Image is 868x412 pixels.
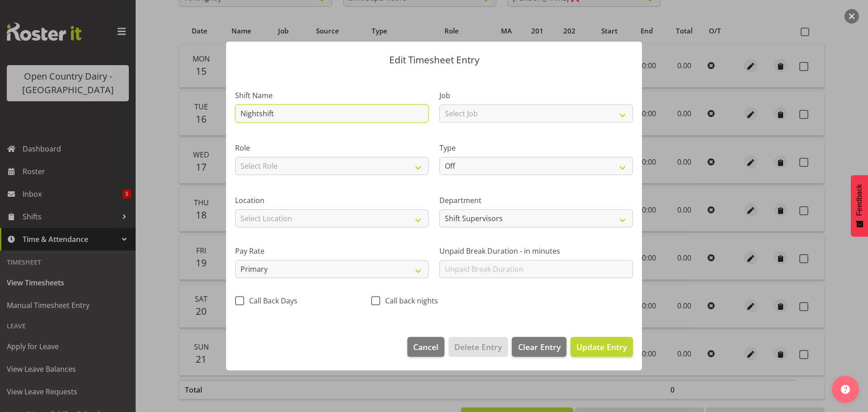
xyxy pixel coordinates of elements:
[439,142,633,153] label: Type
[512,337,566,357] button: Clear Entry
[855,184,863,216] span: Feedback
[407,337,444,357] button: Cancel
[454,341,502,353] span: Delete Entry
[439,90,633,101] label: Job
[571,337,633,357] button: Update Entry
[235,55,633,65] p: Edit Timesheet Entry
[448,337,508,357] button: Delete Entry
[518,341,561,353] span: Clear Entry
[439,260,633,278] input: Unpaid Break Duration
[439,195,633,206] label: Department
[235,195,429,206] label: Location
[235,90,429,101] label: Shift Name
[413,341,439,353] span: Cancel
[380,296,438,305] span: Call back nights
[851,175,868,237] button: Feedback - Show survey
[841,385,850,394] img: help-xxl-2.png
[235,142,429,153] label: Role
[235,104,429,123] input: Shift Name
[244,296,297,305] span: Call Back Days
[576,341,627,352] span: Update Entry
[439,246,633,256] label: Unpaid Break Duration - in minutes
[235,246,429,256] label: Pay Rate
